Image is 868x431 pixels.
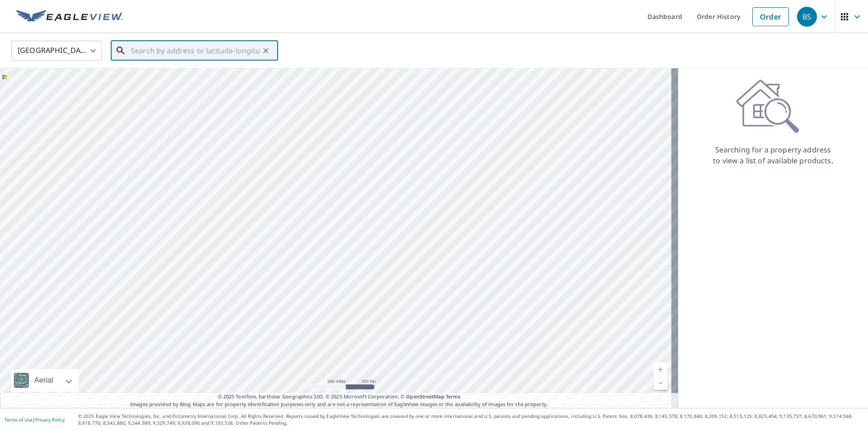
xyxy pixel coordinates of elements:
[131,38,259,63] input: Search by address or latitude-longitude
[752,7,789,26] a: Order
[32,369,56,392] div: Aerial
[797,7,817,27] div: BS
[5,417,33,423] a: Terms of Use
[218,393,461,401] span: © 2025 TomTom, Earthstar Geographics SIO, © 2025 Microsoft Corporation, ©
[712,144,834,166] p: Searching for a property address to view a list of available products.
[654,363,667,376] a: Current Level 5, Zoom In
[35,417,65,423] a: Privacy Policy
[11,38,102,63] div: [GEOGRAPHIC_DATA]
[11,369,78,392] div: Aerial
[78,413,863,426] p: © 2025 Eagle View Technologies, Inc. and Pictometry International Corp. All Rights Reserved. Repo...
[259,44,272,57] button: Clear
[446,393,461,400] a: Terms
[16,10,123,24] img: EV Logo
[406,393,444,400] a: OpenStreetMap
[654,376,667,390] a: Current Level 5, Zoom Out
[5,417,65,422] p: |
